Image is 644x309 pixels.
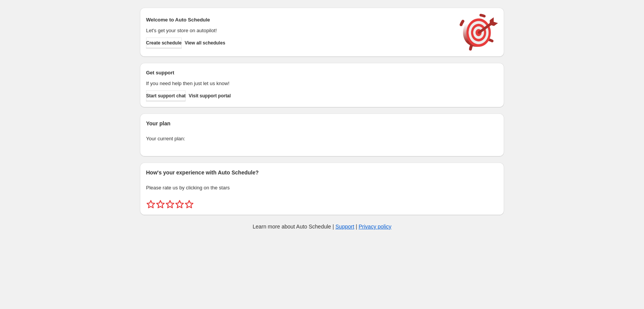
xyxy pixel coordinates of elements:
[185,40,225,46] span: View all schedules
[146,69,452,77] h2: Get support
[146,93,186,99] span: Start support chat
[146,16,452,24] h2: Welcome to Auto Schedule
[146,135,498,143] p: Your current plan:
[146,27,452,35] p: Let's get your store on autopilot!
[146,38,182,48] button: Create schedule
[253,223,391,230] p: Learn more about Auto Schedule | |
[146,90,186,101] a: Start support chat
[146,169,498,176] h2: How's your experience with Auto Schedule?
[185,38,225,48] button: View all schedules
[189,93,231,99] span: Visit support portal
[359,224,392,230] a: Privacy policy
[146,80,452,87] p: If you need help then just let us know!
[189,90,231,101] a: Visit support portal
[335,224,354,230] a: Support
[146,120,498,127] h2: Your plan
[146,184,498,192] p: Please rate us by clicking on the stars
[146,40,182,46] span: Create schedule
